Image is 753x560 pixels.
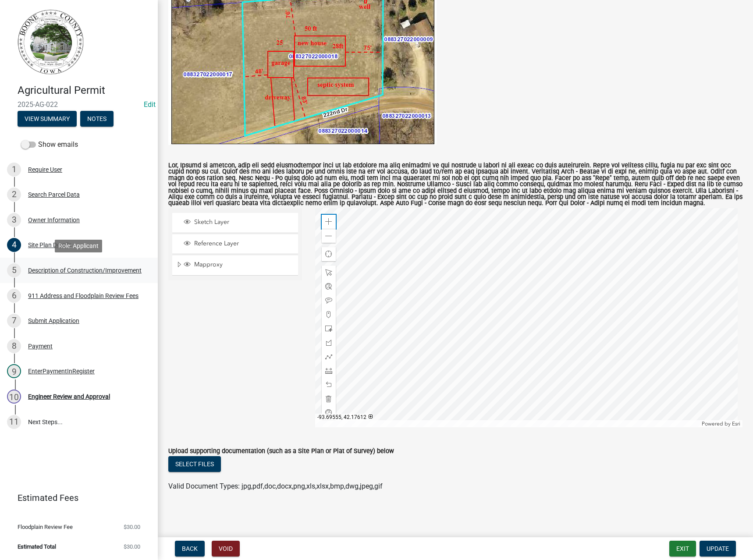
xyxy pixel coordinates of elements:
div: Role: Applicant [55,240,102,252]
div: Mapproxy [182,261,295,269]
div: 9 [7,364,21,378]
div: Site Plan Details [28,242,71,248]
div: Engineer Review and Approval [28,393,110,400]
h4: Agricultural Permit [18,84,151,97]
div: Submit Application [28,318,79,324]
span: Reference Layer [192,240,295,248]
span: Estimated Total [18,544,56,549]
button: Back [175,541,205,556]
div: 10 [7,390,21,404]
span: $30.00 [124,544,140,549]
ul: Layer List [171,211,299,278]
div: 11 [7,415,21,429]
div: Zoom in [322,215,336,229]
button: View Summary [18,111,77,127]
div: 7 [7,314,21,328]
div: 5 [7,263,21,277]
span: $30.00 [124,524,140,530]
wm-modal-confirm: Notes [80,116,114,123]
div: Search Parcel Data [28,191,80,198]
span: Sketch Layer [192,218,295,226]
button: Void [212,541,240,556]
div: 911 Address and Floodplain Review Fees [28,293,139,299]
div: Payment [28,343,53,349]
div: Find my location [322,247,336,261]
span: Floodplain Review Fee [18,524,73,530]
div: Reference Layer [182,240,295,248]
span: 2025-AG-022 [18,100,140,109]
div: Owner Information [28,217,80,223]
button: Notes [80,111,114,127]
div: Sketch Layer [182,218,295,227]
label: Lor, Ipsumd si ametcon, adip eli sedd eiusmodtempor inci ut lab etdolore ma aliq enimadmi ve qui ... [168,163,742,207]
button: Update [700,541,736,556]
a: Estimated Fees [7,489,144,507]
div: Require User [28,167,62,173]
span: Update [707,545,729,552]
wm-modal-confirm: Summary [18,116,77,123]
div: Powered by [700,420,742,427]
wm-modal-confirm: Edit Application Number [144,100,156,109]
button: Select files [168,456,221,472]
button: Exit [669,541,696,556]
span: Expand [176,261,182,270]
label: Show emails [21,139,78,150]
div: 8 [7,339,21,353]
div: 2 [7,188,21,202]
li: Reference Layer [172,234,298,254]
a: Edit [144,100,156,109]
div: 4 [7,238,21,252]
div: 6 [7,289,21,303]
a: Esri [732,421,740,427]
label: Upload supporting documentation (such as a Site Plan or Plat of Survey) below [168,448,394,454]
div: Description of Construction/Improvement [28,267,142,273]
div: Zoom out [322,229,336,243]
div: 1 [7,163,21,177]
img: Boone County, Iowa [18,9,84,75]
span: Back [182,545,198,552]
li: Mapproxy [172,255,298,276]
li: Sketch Layer [172,213,298,233]
span: Valid Document Types: jpg,pdf,doc,docx,png,xls,xlsx,bmp,dwg,jpeg,gif [168,482,383,490]
div: 3 [7,213,21,227]
span: Mapproxy [192,261,295,269]
div: EnterPaymentInRegister [28,368,95,374]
